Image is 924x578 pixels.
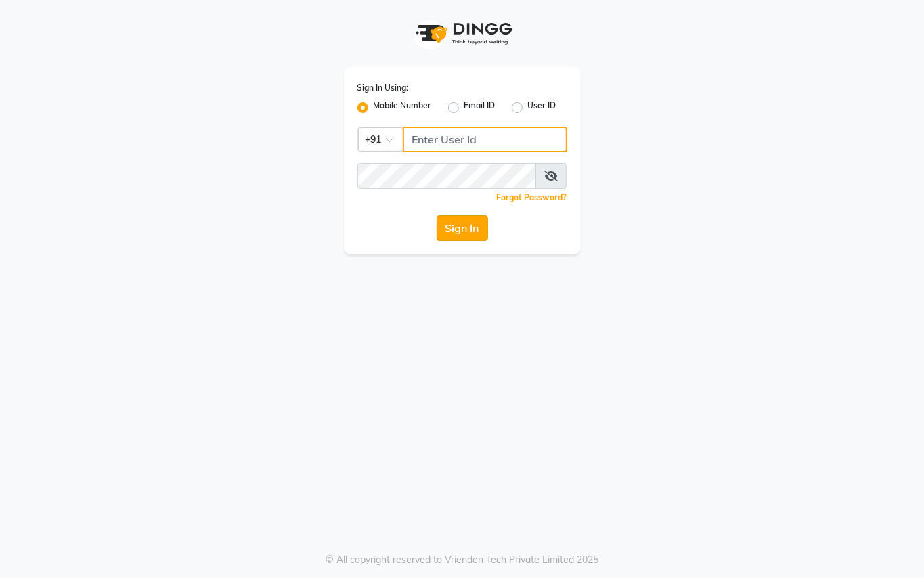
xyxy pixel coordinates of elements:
[408,14,516,53] img: logo1.svg
[497,192,567,202] a: Forgot Password?
[437,215,488,241] button: Sign In
[374,99,432,116] label: Mobile Number
[464,99,496,116] label: Email ID
[528,99,556,116] label: User ID
[357,163,536,189] input: Username
[403,127,567,152] input: Username
[357,82,409,94] label: Sign In Using:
